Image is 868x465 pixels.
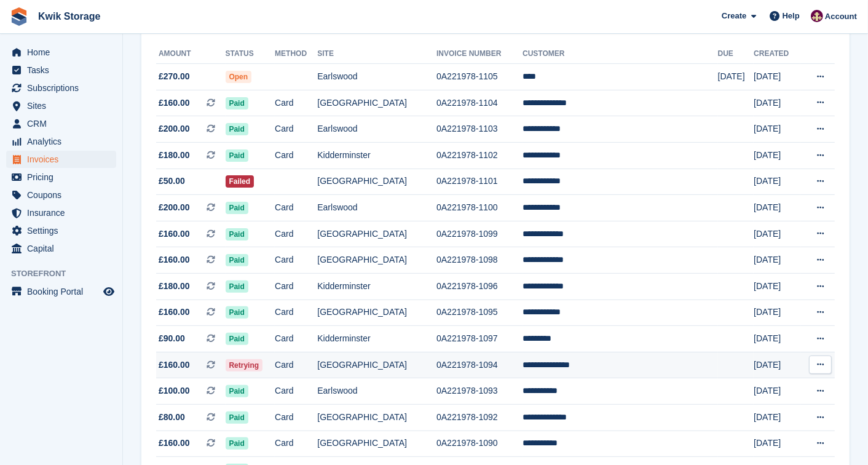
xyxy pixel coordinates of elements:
td: [GEOGRAPHIC_DATA] [317,221,436,247]
span: Create [722,10,746,22]
span: £180.00 [159,280,190,293]
span: Open [226,71,252,83]
span: £200.00 [159,122,190,135]
td: 0A221978-1098 [436,247,523,274]
a: menu [6,283,116,300]
th: Invoice Number [436,44,523,64]
span: Pricing [27,169,101,186]
td: Earlswood [317,64,436,90]
td: [DATE] [754,64,800,90]
th: Customer [523,44,718,64]
span: Subscriptions [27,79,101,97]
td: 0A221978-1094 [436,352,523,378]
td: Card [275,195,317,221]
span: Paid [226,333,248,345]
td: 0A221978-1093 [436,378,523,405]
td: Kidderminster [317,142,436,169]
td: Earlswood [317,195,436,221]
span: Paid [226,149,248,162]
td: [DATE] [754,90,800,116]
td: Card [275,142,317,169]
td: [GEOGRAPHIC_DATA] [317,247,436,274]
td: [GEOGRAPHIC_DATA] [317,352,436,378]
td: [DATE] [754,142,800,169]
span: Retrying [226,359,263,372]
img: ellie tragonette [811,10,823,22]
td: Kidderminster [317,326,436,352]
a: menu [6,115,116,132]
span: £160.00 [159,253,190,266]
a: menu [6,204,116,221]
a: menu [6,222,116,239]
span: £160.00 [159,97,190,109]
td: 0A221978-1095 [436,300,523,326]
span: £80.00 [159,411,185,424]
td: 0A221978-1096 [436,273,523,300]
td: [DATE] [754,273,800,300]
td: 0A221978-1103 [436,116,523,143]
th: Site [317,44,436,64]
a: menu [6,151,116,168]
td: [DATE] [754,169,800,195]
td: [DATE] [754,404,800,431]
td: [GEOGRAPHIC_DATA] [317,90,436,116]
td: [GEOGRAPHIC_DATA] [317,300,436,326]
td: [DATE] [754,247,800,274]
a: menu [6,186,116,204]
td: 0A221978-1099 [436,221,523,247]
td: Card [275,90,317,116]
span: Insurance [27,204,101,221]
td: Card [275,378,317,405]
th: Amount [156,44,226,64]
td: [DATE] [754,431,800,457]
span: Storefront [11,268,122,280]
td: Card [275,352,317,378]
span: £90.00 [159,332,185,345]
td: [DATE] [754,326,800,352]
td: 0A221978-1101 [436,169,523,195]
span: £160.00 [159,228,190,240]
span: £200.00 [159,201,190,214]
td: Earlswood [317,378,436,405]
span: £50.00 [159,175,185,188]
span: £160.00 [159,306,190,319]
td: [DATE] [754,352,800,378]
th: Method [275,44,317,64]
td: Card [275,404,317,431]
td: [DATE] [718,64,754,90]
a: menu [6,97,116,114]
span: Home [27,44,101,61]
td: Card [275,273,317,300]
a: menu [6,133,116,150]
td: [DATE] [754,300,800,326]
td: Card [275,431,317,457]
a: menu [6,79,116,97]
span: Tasks [27,62,101,79]
td: 0A221978-1100 [436,195,523,221]
td: 0A221978-1105 [436,64,523,90]
span: Paid [226,254,248,266]
td: Card [275,116,317,143]
span: £100.00 [159,384,190,397]
span: Paid [226,280,248,293]
td: Earlswood [317,116,436,143]
span: Paid [226,123,248,135]
td: [DATE] [754,221,800,247]
td: Card [275,326,317,352]
td: 0A221978-1092 [436,404,523,431]
span: £180.00 [159,149,190,162]
td: Card [275,221,317,247]
span: Sites [27,97,101,114]
th: Status [226,44,275,64]
span: Booking Portal [27,283,101,300]
td: 0A221978-1102 [436,142,523,169]
span: Failed [226,175,254,188]
span: Paid [226,385,248,397]
span: £160.00 [159,359,190,372]
span: Capital [27,240,101,257]
span: Paid [226,306,248,319]
span: Paid [226,202,248,214]
td: 0A221978-1104 [436,90,523,116]
a: menu [6,62,116,79]
span: Settings [27,222,101,239]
